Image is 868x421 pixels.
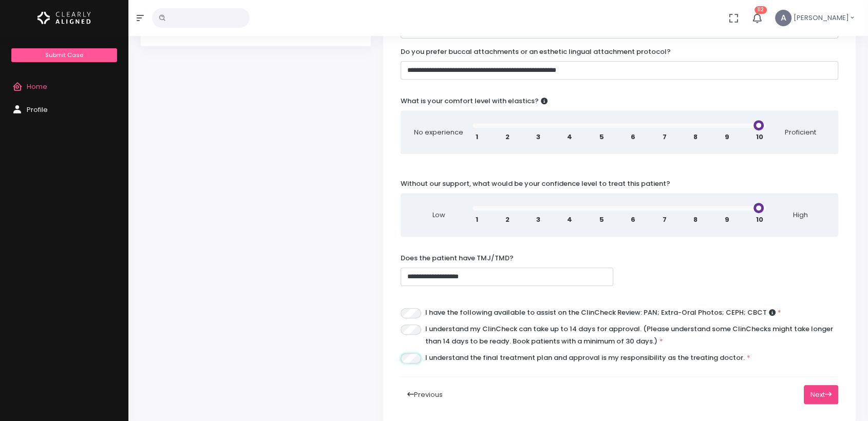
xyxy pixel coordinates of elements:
span: 6 [631,132,635,142]
span: 4 [567,215,572,225]
label: I have the following available to assist on the ClinCheck Review: PAN; Extra-Oral Photos; CEPH; CBCT [425,307,781,319]
span: Low [413,210,464,220]
label: Does the patient have TMJ/TMD? [401,253,514,263]
label: I understand my ClinCheck can take up to 14 days for approval. (Please understand some ClinChecks... [425,323,839,348]
span: 5 [599,215,604,225]
label: What is your comfort level with elastics? [401,96,548,106]
span: 3 [536,215,540,225]
span: 1 [476,215,478,225]
span: 8 [693,132,697,142]
button: Next [804,385,838,404]
span: 10 [756,215,763,225]
span: A [775,10,791,26]
span: 2 [505,215,509,225]
span: 7 [663,132,667,142]
label: I understand the final treatment plan and approval is my responsibility as the treating doctor. [425,352,750,364]
span: 3 [536,132,540,142]
span: [PERSON_NAME] [794,13,849,23]
span: 8 [693,215,697,225]
span: No experience [413,127,464,138]
span: Profile [27,105,48,114]
span: 5 [599,132,604,142]
label: Do you prefer buccal attachments or an esthetic lingual attachment protocol? [401,47,671,57]
span: 9 [725,132,729,142]
span: 112 [754,6,767,14]
span: Proficient [775,127,826,138]
span: 6 [631,215,635,225]
span: 9 [725,215,729,225]
span: Submit Case [45,51,83,59]
button: Previous [401,385,449,404]
span: 2 [505,132,509,142]
span: High [775,210,826,220]
span: Home [27,82,47,91]
label: Without our support, what would be your confidence level to treat this patient? [401,179,670,189]
span: 4 [567,132,572,142]
span: 1 [476,132,478,142]
span: 10 [756,132,763,142]
img: Logo Horizontal [37,7,91,29]
a: Submit Case [11,48,117,62]
span: 7 [663,215,667,225]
